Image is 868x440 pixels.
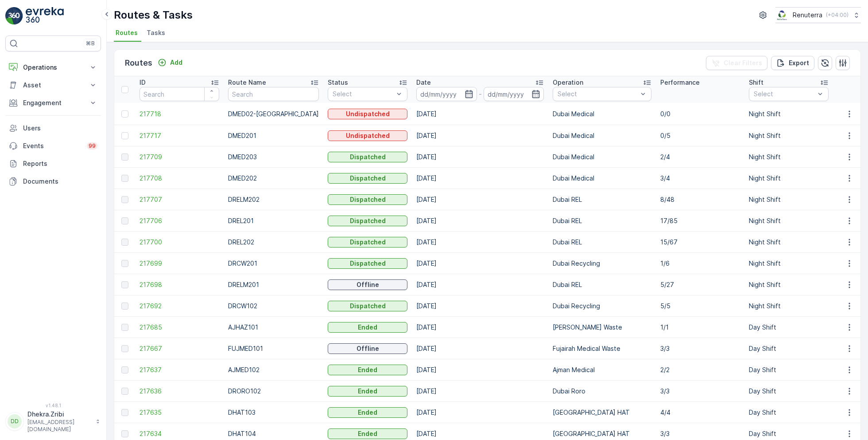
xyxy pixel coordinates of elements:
[5,7,23,25] img: logo
[744,274,833,295] td: Night Shift
[5,119,101,137] a: Users
[139,131,219,140] a: 217717
[121,388,128,395] div: Toggle Row Selected
[139,195,219,204] a: 217707
[333,90,394,98] p: Select
[328,78,348,87] p: Status
[350,302,386,310] p: Dispatched
[139,216,219,225] a: 217706
[328,386,407,397] button: Ended
[139,259,219,268] a: 217699
[744,189,833,210] td: Night Shift
[356,280,379,289] p: Offline
[412,103,548,125] td: [DATE]
[416,78,431,87] p: Date
[553,78,583,87] p: Operation
[484,87,544,101] input: dd/mm/yyyy
[139,323,219,332] span: 217685
[660,78,700,87] p: Performance
[224,359,323,381] td: AJMED102
[350,195,386,204] p: Dispatched
[656,189,744,210] td: 8/48
[121,409,128,416] div: Toggle Row Selected
[412,359,548,381] td: [DATE]
[358,429,377,438] p: Ended
[548,295,656,317] td: Dubai Recycling
[139,429,219,438] a: 217634
[5,155,101,173] a: Reports
[27,410,91,419] p: Dhekra.Zribi
[328,343,407,354] button: Offline
[548,125,656,146] td: Dubai Medical
[121,345,128,352] div: Toggle Row Selected
[412,317,548,338] td: [DATE]
[328,109,407,119] button: Undispatched
[328,173,407,184] button: Dispatched
[116,28,138,37] span: Routes
[224,338,323,359] td: FUJMED101
[548,381,656,402] td: Dubai Roro
[23,159,97,168] p: Reports
[147,28,165,37] span: Tasks
[744,295,833,317] td: Night Shift
[224,210,323,232] td: DREL201
[23,141,81,150] p: Events
[23,98,83,107] p: Engagement
[154,57,186,68] button: Add
[416,87,477,101] input: dd/mm/yyyy
[412,125,548,146] td: [DATE]
[121,324,128,331] div: Toggle Row Selected
[328,237,407,247] button: Dispatched
[139,238,219,247] a: 217700
[350,238,386,247] p: Dispatched
[224,189,323,210] td: DRELM202
[139,387,219,396] a: 217636
[224,402,323,423] td: DHAT103
[139,174,219,183] span: 217708
[346,131,390,140] p: Undispatched
[358,387,377,396] p: Ended
[412,189,548,210] td: [DATE]
[548,210,656,232] td: Dubai REL
[125,57,152,69] p: Routes
[121,430,128,437] div: Toggle Row Selected
[744,338,833,359] td: Day Shift
[749,78,763,87] p: Shift
[121,217,128,224] div: Toggle Row Selected
[412,253,548,274] td: [DATE]
[5,94,101,112] button: Engagement
[328,194,407,205] button: Dispatched
[121,196,128,203] div: Toggle Row Selected
[548,168,656,189] td: Dubai Medical
[706,56,767,70] button: Clear Filters
[89,142,96,149] p: 99
[139,365,219,374] a: 217637
[139,78,146,87] p: ID
[23,81,83,90] p: Asset
[412,168,548,189] td: [DATE]
[724,59,762,67] p: Clear Filters
[412,210,548,232] td: [DATE]
[224,168,323,189] td: DMED202
[121,132,128,139] div: Toggle Row Selected
[328,407,407,418] button: Ended
[8,414,22,428] div: DD
[412,274,548,295] td: [DATE]
[139,110,219,118] span: 217718
[328,130,407,141] button: Undispatched
[548,103,656,125] td: Dubai Medical
[5,76,101,94] button: Asset
[139,408,219,417] a: 217635
[826,12,849,19] p: ( +04:00 )
[121,260,128,267] div: Toggle Row Selected
[23,177,97,186] p: Documents
[224,295,323,317] td: DRCW102
[121,153,128,161] div: Toggle Row Selected
[139,280,219,289] span: 217698
[789,59,809,67] p: Export
[346,110,390,118] p: Undispatched
[744,125,833,146] td: Night Shift
[27,419,91,433] p: [EMAIL_ADDRESS][DOMAIN_NAME]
